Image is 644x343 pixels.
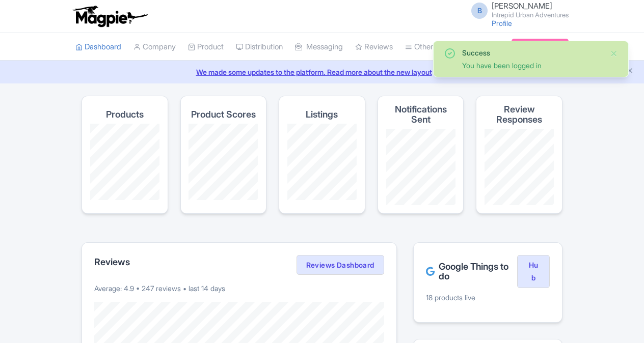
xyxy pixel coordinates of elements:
a: Distribution [236,33,283,61]
a: B [PERSON_NAME] Intrepid Urban Adventures [465,2,569,18]
a: Hub [517,255,550,289]
button: Close [610,47,618,60]
div: Success [462,47,602,58]
a: We made some updates to the platform. Read more about the new layout [6,67,638,77]
h4: Notifications Sent [386,104,455,125]
a: Other [405,33,433,61]
a: Messaging [295,33,343,61]
a: Reviews [355,33,393,61]
p: 18 products live [426,292,550,303]
img: logo-ab69f6fb50320c5b225c76a69d11143b.png [70,5,149,27]
span: [PERSON_NAME] [492,1,552,11]
h2: Reviews [94,257,130,267]
a: Company [133,33,176,61]
a: Profile [492,19,512,27]
h4: Product Scores [191,109,256,120]
h4: Products [106,109,144,120]
span: B [471,3,488,19]
div: You have been logged in [462,60,602,71]
a: Product [188,33,224,61]
h2: Google Things to do [426,262,517,282]
a: Reviews Dashboard [297,255,384,275]
small: Intrepid Urban Adventures [492,12,569,18]
h4: Review Responses [485,104,554,125]
a: Subscription [512,39,569,54]
h4: Listings [306,109,338,120]
button: Close announcement [626,66,634,77]
a: Dashboard [75,33,121,61]
p: Average: 4.9 • 247 reviews • last 14 days [94,283,384,294]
